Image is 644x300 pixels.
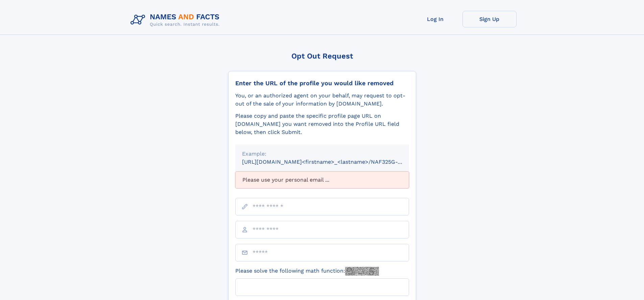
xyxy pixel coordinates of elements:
img: Logo Names and Facts [128,11,225,29]
div: Example: [242,150,402,158]
div: Enter the URL of the profile you would like removed [235,79,409,87]
small: [URL][DOMAIN_NAME]<firstname>_<lastname>/NAF325G-xxxxxxxx [242,159,422,165]
a: Sign Up [462,11,517,27]
div: You, or an authorized agent on your behalf, may request to opt-out of the sale of your informatio... [235,92,409,108]
div: Opt Out Request [228,52,416,60]
div: Please use your personal email ... [235,171,409,188]
label: Please solve the following math function: [235,267,379,276]
a: Log In [408,11,462,27]
div: Please copy and paste the specific profile page URL on [DOMAIN_NAME] you want removed into the Pr... [235,112,409,136]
